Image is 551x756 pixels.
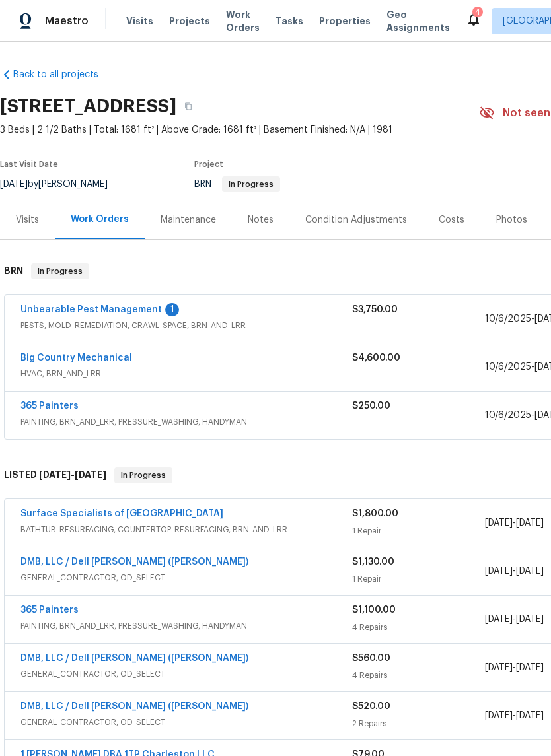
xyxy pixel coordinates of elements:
[352,717,485,730] div: 2 Repairs
[20,557,248,567] a: DMB, LLC / Dell [PERSON_NAME] ([PERSON_NAME])
[485,663,513,672] span: [DATE]
[20,716,352,729] span: GENERAL_CONTRACTOR, OD_SELECT
[20,401,79,411] a: 365 Painters
[352,524,485,537] div: 1 Repair
[20,605,79,615] a: 365 Painters
[75,470,106,479] span: [DATE]
[485,314,531,324] span: 10/6/2025
[248,213,274,226] div: Notes
[485,565,544,578] span: -
[386,8,450,34] span: Geo Assignments
[516,567,544,576] span: [DATE]
[176,94,200,118] button: Copy Address
[352,572,485,586] div: 1 Repair
[223,180,279,188] span: In Progress
[20,353,132,362] a: Big Country Mechanical
[4,263,23,279] h6: BRN
[352,557,394,567] span: $1,130.00
[352,669,485,682] div: 4 Repairs
[352,509,398,518] span: $1,800.00
[194,180,280,189] span: BRN
[516,711,544,720] span: [DATE]
[20,509,223,518] a: Surface Specialists of [GEOGRAPHIC_DATA]
[485,709,544,722] span: -
[516,663,544,672] span: [DATE]
[20,415,352,429] span: PAINTING, BRN_AND_LRR, PRESSURE_WASHING, HANDYMAN
[485,711,513,720] span: [DATE]
[161,213,216,226] div: Maintenance
[226,8,260,34] span: Work Orders
[194,160,223,168] span: Project
[352,353,400,362] span: $4,600.00
[352,401,390,411] span: $250.00
[32,265,88,278] span: In Progress
[71,213,129,226] div: Work Orders
[485,661,544,674] span: -
[116,469,171,482] span: In Progress
[485,411,531,420] span: 10/6/2025
[126,15,153,28] span: Visits
[275,17,303,26] span: Tasks
[169,15,210,28] span: Projects
[39,470,71,479] span: [DATE]
[352,654,390,663] span: $560.00
[4,467,106,483] h6: LISTED
[319,15,371,28] span: Properties
[165,303,179,316] div: 1
[485,613,544,626] span: -
[20,702,248,711] a: DMB, LLC / Dell [PERSON_NAME] ([PERSON_NAME])
[485,516,544,530] span: -
[352,621,485,634] div: 4 Repairs
[20,367,352,380] span: HVAC, BRN_AND_LRR
[352,702,390,711] span: $520.00
[20,523,352,536] span: BATHTUB_RESURFACING, COUNTERTOP_RESURFACING, BRN_AND_LRR
[352,305,398,314] span: $3,750.00
[516,518,544,528] span: [DATE]
[20,571,352,584] span: GENERAL_CONTRACTOR, OD_SELECT
[485,615,513,624] span: [DATE]
[45,15,89,28] span: Maestro
[20,619,352,633] span: PAINTING, BRN_AND_LRR, PRESSURE_WASHING, HANDYMAN
[16,213,39,226] div: Visits
[485,518,513,528] span: [DATE]
[39,470,106,479] span: -
[485,362,531,372] span: 10/6/2025
[352,605,396,615] span: $1,100.00
[496,213,527,226] div: Photos
[20,319,352,332] span: PESTS, MOLD_REMEDIATION, CRAWL_SPACE, BRN_AND_LRR
[516,615,544,624] span: [DATE]
[475,5,480,18] div: 4
[20,305,162,314] a: Unbearable Pest Management
[439,213,464,226] div: Costs
[485,567,513,576] span: [DATE]
[305,213,407,226] div: Condition Adjustments
[20,654,248,663] a: DMB, LLC / Dell [PERSON_NAME] ([PERSON_NAME])
[20,668,352,681] span: GENERAL_CONTRACTOR, OD_SELECT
